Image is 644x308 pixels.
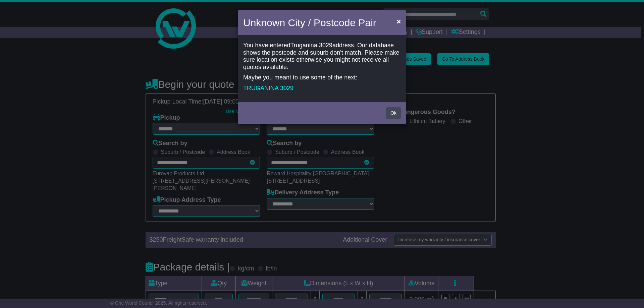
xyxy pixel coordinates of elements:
p: You have entered address. Our database shows the postcode and suburb don't match. Please make sur... [243,42,401,71]
button: Close [393,14,404,28]
h4: Unknown City / Postcode Pair [243,15,376,30]
span: TRUGANINA [243,85,278,91]
p: Maybe you meant to use some of the next: [243,74,401,81]
span: Truganina [290,42,317,49]
button: Ok [386,107,401,119]
span: 3029 [280,85,293,91]
span: 3029 [319,42,332,49]
a: TRUGANINA 3029 [243,85,293,91]
span: × [397,17,401,25]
